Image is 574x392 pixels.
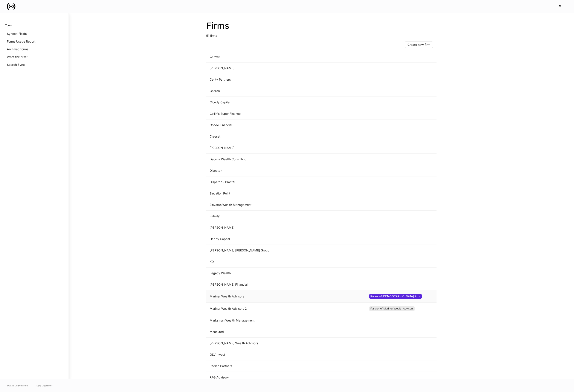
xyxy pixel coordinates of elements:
[206,108,365,119] td: Collin's Super Finance
[206,279,365,290] td: [PERSON_NAME] Financial
[206,85,365,97] td: Choreo
[5,38,63,45] a: Forms Usage Report
[206,51,365,63] td: Canvas
[206,290,365,303] td: Mariner Wealth Advisors
[5,53,63,61] a: What the firm?
[206,142,365,154] td: [PERSON_NAME]
[369,294,422,299] span: Parent of [DEMOGRAPHIC_DATA] firms
[206,154,365,165] td: Decima Wealth Consulting
[5,61,63,69] a: Search Sync
[206,74,365,85] td: Cerity Partners
[206,63,365,74] td: [PERSON_NAME]
[5,23,12,27] h6: Tools
[369,306,415,311] span: Partner of Mariner Wealth Advisors
[206,360,365,372] td: Radian Partners
[206,31,437,38] p: 51 firms
[206,233,365,245] td: Happy Capital
[37,384,52,387] a: Data Disclaimer
[5,30,63,38] a: Synced Fields
[206,372,365,383] td: RFG Advisory
[206,97,365,108] td: Cloudy Capital
[206,349,365,360] td: OLV Invest
[206,21,437,31] h2: Firms
[206,303,365,315] td: Mariner Wealth Advisors 2
[206,256,365,268] td: KD
[7,55,27,59] p: What the firm?
[7,32,27,36] p: Synced Fields
[206,315,365,326] td: Marksman Wealth Management
[206,222,365,233] td: [PERSON_NAME]
[206,131,365,142] td: Cresset
[206,211,365,222] td: Fidelity
[206,165,365,176] td: Dispatch
[206,176,365,188] td: Dispatch - Practifi
[206,326,365,338] td: Measured
[7,63,25,67] p: Search Sync
[5,45,63,53] a: Archived forms
[206,245,365,256] td: [PERSON_NAME] [PERSON_NAME] Group
[206,268,365,279] td: Legacy Wealth
[7,39,35,44] p: Forms Usage Report
[7,47,28,51] p: Archived forms
[206,338,365,349] td: [PERSON_NAME] Wealth Advisors
[7,384,28,387] span: © 2025 OneAdvisory
[405,41,433,48] button: Create new firm
[206,199,365,211] td: Elevatus Wealth Management
[206,119,365,131] td: Conde Financial
[408,43,430,46] div: Create new firm
[206,188,365,199] td: Elevation Point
